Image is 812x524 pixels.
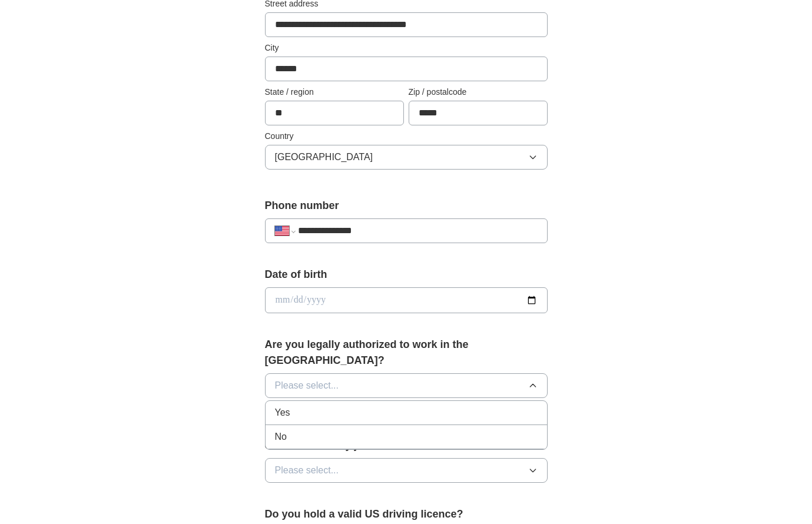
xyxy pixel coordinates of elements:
[265,130,548,142] label: Country
[265,198,548,214] label: Phone number
[265,506,548,522] label: Do you hold a valid US driving licence?
[275,379,339,393] span: Please select...
[265,145,548,170] button: [GEOGRAPHIC_DATA]
[275,463,339,477] span: Please select...
[265,267,548,283] label: Date of birth
[265,42,548,54] label: City
[265,458,548,483] button: Please select...
[265,373,548,398] button: Please select...
[265,86,404,98] label: State / region
[275,406,290,420] span: Yes
[409,86,548,98] label: Zip / postalcode
[275,150,373,164] span: [GEOGRAPHIC_DATA]
[265,337,548,369] label: Are you legally authorized to work in the [GEOGRAPHIC_DATA]?
[275,430,287,444] span: No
